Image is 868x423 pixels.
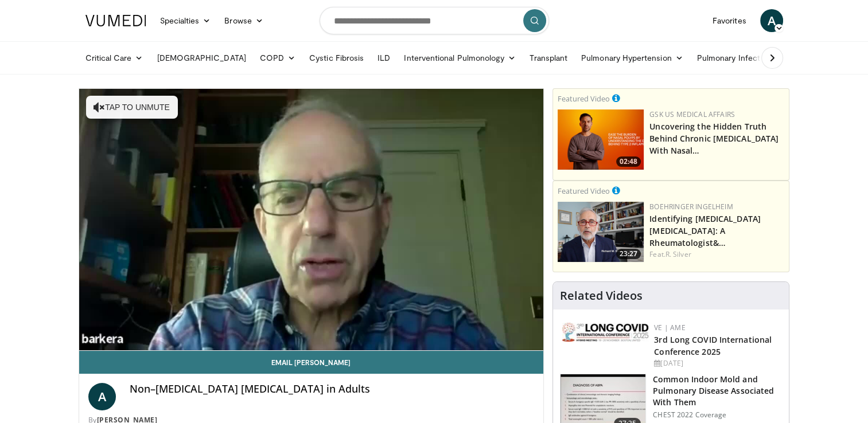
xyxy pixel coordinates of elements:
a: 23:27 [558,202,644,262]
a: Email [PERSON_NAME] [79,351,544,374]
a: GSK US Medical Affairs [649,109,735,119]
h3: Common Indoor Mold and Pulmonary Disease Associated With Them [653,374,782,408]
a: [DEMOGRAPHIC_DATA] [150,46,253,69]
a: A [760,9,783,32]
a: Transplant [523,46,574,69]
div: Feat. [649,249,784,260]
input: Search topics, interventions [320,7,549,34]
a: Browse [217,9,270,32]
h4: Related Videos [560,289,643,303]
a: Specialties [153,9,218,32]
a: VE | AME [654,323,685,332]
video-js: Video Player [79,89,544,351]
a: ILD [371,46,397,69]
a: COPD [253,46,302,69]
a: Pulmonary Infection [690,46,789,69]
img: d04c7a51-d4f2-46f9-936f-c139d13e7fbe.png.150x105_q85_crop-smart_upscale.png [558,109,644,170]
p: CHEST 2022 Coverage [653,410,782,420]
span: 02:48 [616,156,641,167]
a: Favorites [706,9,753,32]
div: [DATE] [654,358,780,369]
img: VuMedi Logo [85,15,146,26]
a: A [88,383,116,410]
h4: Non–[MEDICAL_DATA] [MEDICAL_DATA] in Adults [130,383,535,395]
button: Tap to unmute [86,96,178,119]
small: Featured Video [558,186,610,196]
a: Cystic Fibrosis [302,46,371,69]
a: Boehringer Ingelheim [649,202,733,211]
a: Critical Care [79,46,150,69]
a: Interventional Pulmonology [397,46,523,69]
a: 02:48 [558,109,644,170]
a: Identifying [MEDICAL_DATA] [MEDICAL_DATA]: A Rheumatologist&… [649,213,761,248]
a: 3rd Long COVID International Conference 2025 [654,334,772,357]
a: R. Silver [665,249,691,259]
img: a2792a71-925c-4fc2-b8ef-8d1b21aec2f7.png.150x105_q85_autocrop_double_scale_upscale_version-0.2.jpg [562,323,648,342]
img: dcc7dc38-d620-4042-88f3-56bf6082e623.png.150x105_q85_crop-smart_upscale.png [558,202,644,262]
span: 23:27 [616,249,641,259]
small: Featured Video [558,93,610,104]
a: Uncovering the Hidden Truth Behind Chronic [MEDICAL_DATA] With Nasal… [649,121,779,156]
a: Pulmonary Hypertension [574,46,690,69]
